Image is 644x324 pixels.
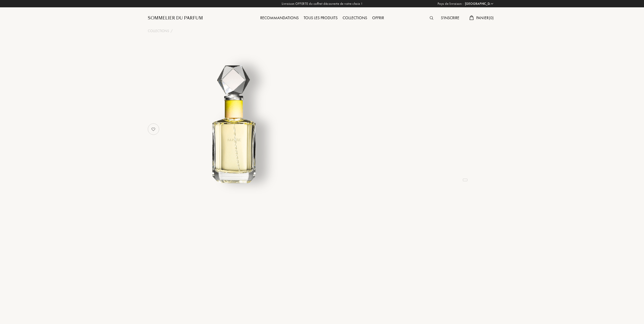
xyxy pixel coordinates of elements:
[258,15,301,20] a: Recommandations
[490,2,494,6] img: arrow_w.png
[172,64,297,189] img: undefined undefined
[301,15,340,21] div: Tous les produits
[430,16,433,20] img: search_icn.svg
[438,15,462,21] div: S'inscrire
[340,15,370,20] a: Collections
[148,28,169,34] a: Collections
[148,15,203,21] a: Sommelier du Parfum
[438,1,464,6] span: Pays de livraison :
[438,15,462,20] a: S'inscrire
[469,15,473,20] img: cart.svg
[340,15,370,21] div: Collections
[370,15,387,21] div: Offrir
[370,15,387,20] a: Offrir
[301,15,340,20] a: Tous les produits
[258,15,301,21] div: Recommandations
[148,124,158,134] img: no_like_p.png
[476,15,494,20] span: Panier ( 0 )
[171,28,173,34] div: /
